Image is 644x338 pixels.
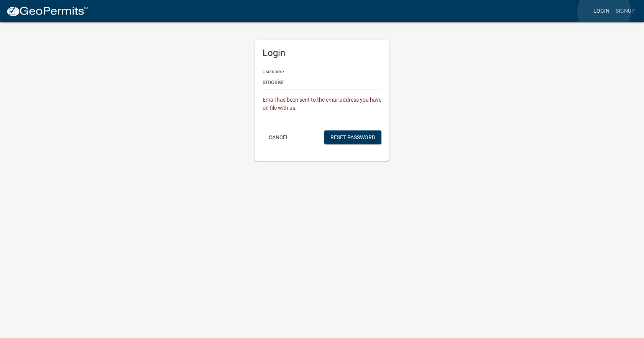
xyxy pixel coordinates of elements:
[324,130,381,144] button: Reset Password
[263,130,295,144] button: Cancel
[590,4,613,18] a: Login
[263,96,381,112] div: Email has been sent to the email address you have on file with us.
[613,4,638,18] a: Signup
[263,48,381,59] h5: Login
